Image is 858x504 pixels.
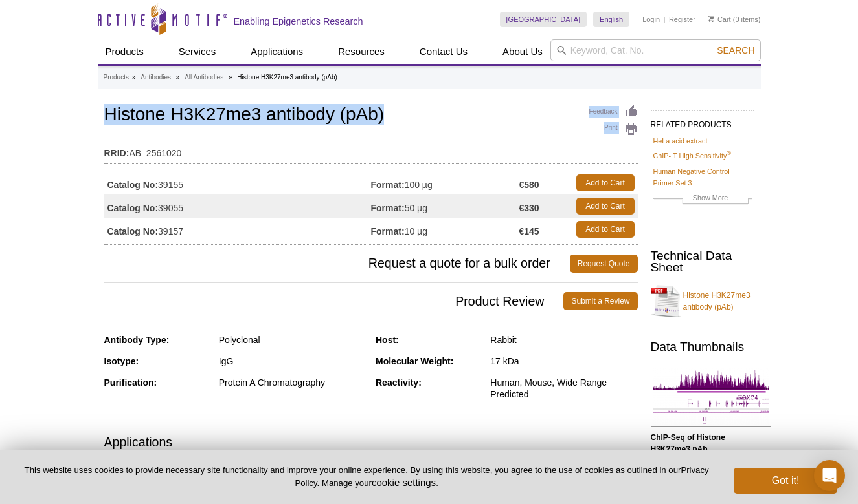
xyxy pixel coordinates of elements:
button: cookie settings [372,477,436,488]
b: ChIP-Seq of Histone H3K27me3 pAb. [651,433,725,454]
strong: RRID: [104,147,130,159]
h3: Applications [104,432,638,452]
strong: Format: [371,179,405,191]
a: Resources [330,39,392,64]
td: 10 µg [371,218,519,241]
a: Histone H3K27me3 antibody (pAb) [651,282,754,320]
span: Request a quote for a bulk order [104,255,570,273]
strong: Isotype: [104,356,139,366]
button: Got it! [734,468,837,494]
a: English [593,12,629,27]
a: Services [171,39,224,64]
li: Histone H3K27me3 antibody (pAb) [237,74,337,81]
a: HeLa acid extract [653,135,708,147]
strong: Format: [371,202,405,214]
strong: Catalog No: [107,179,159,191]
td: 39155 [104,171,371,194]
li: (0 items) [708,12,761,27]
a: Request Quote [570,255,638,273]
a: [GEOGRAPHIC_DATA] [500,12,587,27]
strong: Catalog No: [107,202,159,214]
sup: ® [727,151,731,157]
div: Polyclonal [219,334,366,346]
h2: Enabling Epigenetics Research [234,16,363,27]
a: Login [642,15,660,24]
a: Add to Cart [576,221,635,238]
strong: Format: [371,226,405,237]
img: Histone H3K27me3 antibody (pAb) tested by ChIP-Seq. [651,366,771,427]
a: Show More [653,192,752,207]
a: Add to Cart [576,174,635,191]
a: Products [104,72,129,83]
strong: €145 [519,226,539,237]
strong: Catalog No: [107,226,159,237]
div: Open Intercom Messenger [814,460,845,491]
button: Search [713,45,758,56]
img: Your Cart [708,16,714,22]
a: About Us [495,39,550,64]
strong: Molecular Weight: [376,356,453,366]
strong: €330 [519,202,539,214]
h2: Technical Data Sheet [651,250,754,273]
a: Submit a Review [563,292,637,310]
a: Register [669,15,695,24]
td: 39157 [104,218,371,241]
p: (Click image to enlarge and see details.) [651,432,754,478]
div: Rabbit [490,334,637,346]
p: This website uses cookies to provide necessary site functionality and improve your online experie... [21,465,712,489]
td: 50 µg [371,194,519,218]
td: AB_2561020 [104,140,638,160]
li: | [664,12,666,27]
strong: Host: [376,335,399,345]
div: IgG [219,355,366,367]
li: » [176,74,180,81]
a: Print [589,122,638,136]
a: Add to Cart [576,198,635,215]
a: Contact Us [412,39,475,64]
h2: RELATED PRODUCTS [651,110,754,133]
div: 17 kDa [490,355,637,367]
td: 100 µg [371,171,519,194]
strong: €580 [519,179,539,191]
a: Products [98,39,152,64]
h1: Histone H3K27me3 antibody (pAb) [104,105,638,127]
a: Cart [708,15,731,24]
li: » [132,74,136,81]
a: ChIP-IT High Sensitivity® [653,150,731,162]
a: Feedback [589,105,638,119]
span: Product Review [104,292,564,310]
span: Search [717,45,754,56]
div: Protein A Chromatography [219,377,366,388]
strong: Antibody Type: [104,335,170,345]
strong: Purification: [104,377,157,388]
h2: Data Thumbnails [651,341,754,353]
a: All Antibodies [185,72,223,83]
a: Applications [243,39,311,64]
td: 39055 [104,194,371,218]
li: » [229,74,232,81]
a: Antibodies [141,72,171,83]
a: Privacy Policy [295,465,708,487]
a: Human Negative Control Primer Set 3 [653,165,752,189]
strong: Reactivity: [376,377,422,388]
div: Human, Mouse, Wide Range Predicted [490,377,637,400]
input: Keyword, Cat. No. [550,39,761,61]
